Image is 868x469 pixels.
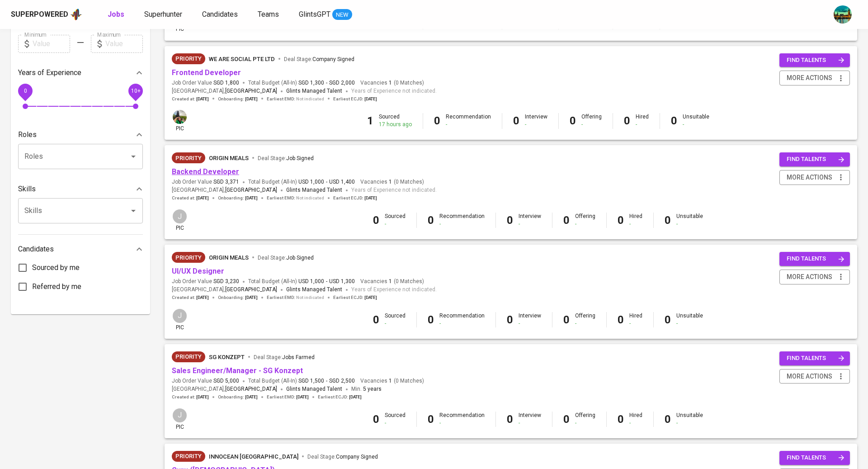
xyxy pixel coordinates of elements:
div: Unsuitable [676,213,703,228]
div: Hired [629,312,642,327]
span: Earliest ECJD : [318,394,362,400]
div: New Job received from Demand Team [172,152,205,163]
b: 0 [665,413,671,426]
span: 10+ [131,87,140,94]
span: [DATE] [364,96,377,102]
span: Total Budget (All-In) [248,278,355,285]
span: Glints Managed Talent [286,187,342,193]
span: 1 [387,79,392,87]
input: Value [33,35,70,53]
div: J [172,308,188,324]
span: 1 [387,278,392,285]
span: more actions [787,371,832,382]
img: app logo [70,8,82,21]
button: more actions [779,369,850,384]
span: find talents [787,254,844,264]
b: 0 [665,313,671,326]
span: Created at : [172,394,209,400]
a: Jobs [108,9,126,20]
span: Earliest EMD : [267,294,324,301]
a: Frontend Developer [172,68,241,77]
div: pic [172,308,188,332]
div: - [676,419,703,427]
div: New Job received from Demand Team [172,53,205,64]
b: 0 [373,413,379,426]
div: Interview [519,412,541,427]
span: [DATE] [364,195,377,201]
div: - [575,220,595,228]
span: [DATE] [349,394,362,400]
div: - [581,121,602,128]
span: 0 [24,87,27,94]
b: 0 [665,214,671,227]
button: find talents [779,152,850,166]
div: pic [172,407,188,431]
div: - [525,121,547,128]
span: USD 1,000 [298,278,324,285]
div: Hired [629,412,642,427]
span: Innocean [GEOGRAPHIC_DATA] [209,453,298,460]
div: - [676,220,703,228]
b: Jobs [108,10,124,19]
span: Vacancies ( 0 Matches ) [360,178,424,186]
span: find talents [787,453,844,463]
span: Origin Meals [209,155,249,161]
span: Job Order Value [172,278,239,285]
span: [DATE] [196,195,209,201]
a: GlintsGPT NEW [299,9,352,20]
span: [GEOGRAPHIC_DATA] , [172,285,277,294]
span: [DATE] [245,294,258,301]
span: Created at : [172,195,209,201]
span: Company Signed [336,454,378,460]
button: find talents [779,451,850,465]
div: Hired [629,213,642,228]
div: - [629,320,642,327]
span: 1 [387,377,392,385]
span: Job Signed [286,155,314,161]
span: Deal Stage : [258,155,314,161]
div: Offering [581,113,602,128]
span: Candidates [202,10,238,19]
span: Vacancies ( 0 Matches ) [360,79,424,87]
span: [GEOGRAPHIC_DATA] , [172,385,277,394]
span: We Are Social Pte Ltd [209,56,275,62]
a: Sales Engineer/Manager - SG Konzept [172,366,303,375]
span: Onboarding : [218,195,258,201]
div: - [446,121,491,128]
span: Superhunter [144,10,182,19]
div: Interview [525,113,547,128]
div: New Job received from Demand Team [172,252,205,263]
span: Total Budget (All-In) [248,79,355,87]
b: 0 [563,214,570,227]
div: Hired [636,113,649,128]
span: SGD 3,230 [213,278,239,285]
span: Not indicated [296,294,324,301]
span: Glints Managed Talent [286,286,342,293]
span: [DATE] [196,96,209,102]
span: [GEOGRAPHIC_DATA] [225,186,277,195]
span: [DATE] [196,294,209,301]
div: New Job received from Demand Team [172,351,205,362]
span: - [326,377,327,385]
span: Job Order Value [172,79,239,87]
b: 0 [434,114,440,127]
b: 0 [671,114,677,127]
button: find talents [779,351,850,365]
span: SGD 2,000 [329,79,355,87]
span: Glints Managed Talent [286,386,342,392]
div: Recommendation [439,213,485,228]
span: Job Signed [286,255,314,261]
a: Backend Developer [172,167,239,176]
button: more actions [779,170,850,185]
span: Vacancies ( 0 Matches ) [360,278,424,285]
span: SGD 5,000 [213,377,239,385]
div: - [636,121,649,128]
span: more actions [787,172,832,183]
span: USD 1,400 [329,178,355,186]
span: 1 [387,178,392,186]
span: GlintsGPT [299,10,330,19]
span: [DATE] [196,394,209,400]
span: Teams [258,10,279,19]
div: - [676,320,703,327]
span: Job Order Value [172,377,239,385]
